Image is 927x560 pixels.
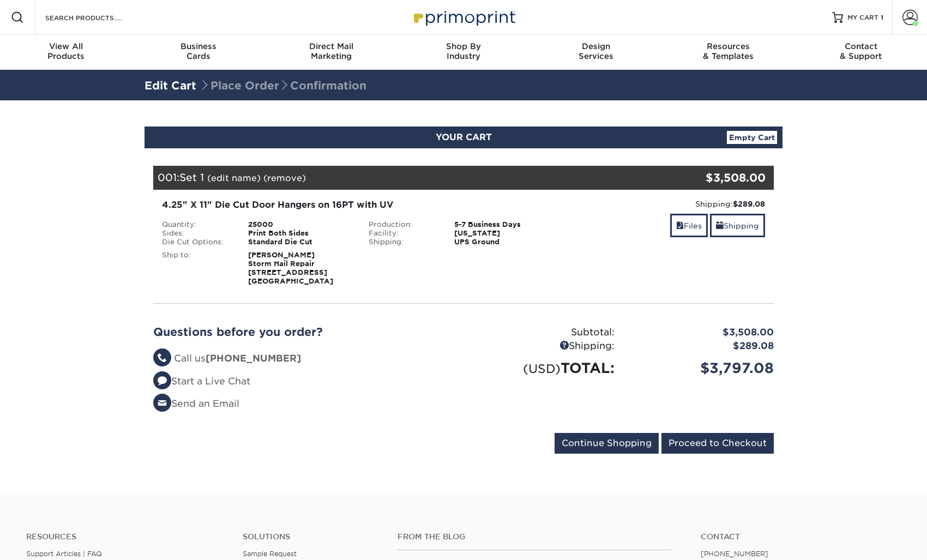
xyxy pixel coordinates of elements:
[153,326,455,339] h2: Questions before you order?
[248,251,333,285] strong: [PERSON_NAME] Storm Hail Repair [STREET_ADDRESS] [GEOGRAPHIC_DATA]
[263,173,306,183] a: (remove)
[154,220,240,229] div: Quantity:
[398,35,530,70] a: Shop ByIndustry
[162,198,558,212] div: 4.25" X 11" Die Cut Door Hangers on 16PT with UV
[446,220,567,229] div: 5-7 Business Days
[133,41,265,51] span: Business
[676,221,684,230] span: files
[662,41,794,51] span: Resources
[153,352,455,366] li: Call us
[733,200,765,208] strong: $289.08
[463,358,623,378] div: TOTAL:
[710,214,765,237] a: Shipping
[153,376,250,387] a: Start a Live Chat
[265,35,398,70] a: Direct MailMarketing
[179,171,204,183] span: Set 1
[133,35,265,70] a: BusinessCards
[701,550,768,558] a: [PHONE_NUMBER]
[44,11,151,24] input: SEARCH PRODUCTS.....
[153,166,670,190] div: 001:
[409,5,518,29] img: Primoprint
[662,35,794,70] a: Resources& Templates
[463,339,623,353] div: Shipping:
[154,251,240,286] div: Ship to:
[360,229,447,238] div: Facility:
[716,221,724,230] span: shipping
[265,41,398,51] span: Direct Mail
[661,433,774,454] input: Proceed to Checkout
[398,41,530,51] span: Shop By
[240,229,360,238] div: Print Both Sides
[265,41,398,61] div: Marketing
[154,238,240,246] div: Die Cut Options:
[200,79,366,92] span: Place Order Confirmation
[153,398,239,409] a: Send an Email
[463,326,623,340] div: Subtotal:
[529,35,662,70] a: DesignServices
[446,229,567,238] div: [US_STATE]
[206,353,301,364] strong: [PHONE_NUMBER]
[133,41,265,61] div: Cards
[154,229,240,238] div: Sides:
[623,326,782,340] div: $3,508.00
[670,214,708,237] a: Files
[446,238,567,246] div: UPS Ground
[623,339,782,353] div: $289.08
[794,41,927,51] span: Contact
[240,220,360,229] div: 25000
[398,532,671,541] h4: From the Blog
[847,13,878,22] span: MY CART
[881,14,883,21] span: 1
[529,41,662,51] span: Design
[670,170,766,186] div: $3,508.00
[207,173,261,183] a: (edit name)
[529,41,662,61] div: Services
[701,532,901,541] a: Contact
[436,132,492,142] span: YOUR CART
[727,131,777,144] a: Empty Cart
[145,79,196,92] a: Edit Cart
[575,198,765,209] div: Shipping:
[360,238,447,246] div: Shipping:
[360,220,447,229] div: Production:
[794,35,927,70] a: Contact& Support
[555,433,659,454] input: Continue Shopping
[623,358,782,378] div: $3,797.08
[398,41,530,61] div: Industry
[662,41,794,61] div: & Templates
[794,41,927,61] div: & Support
[523,362,561,376] small: (USD)
[240,238,360,246] div: Standard Die Cut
